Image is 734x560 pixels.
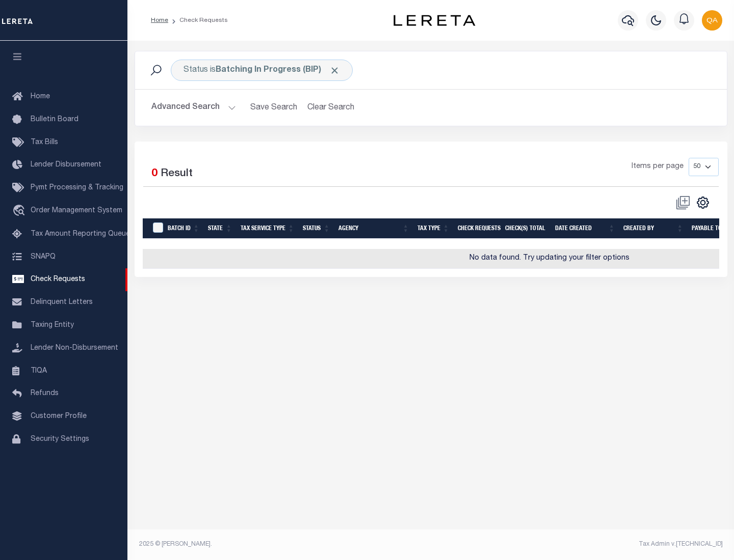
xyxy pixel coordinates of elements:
button: Clear Search [303,98,359,118]
a: Home [151,17,168,23]
th: Batch Id: activate to sort column ascending [164,218,204,239]
span: Lender Disbursement [31,161,101,169]
label: Result [161,166,193,182]
span: Taxing Entity [31,322,74,329]
span: Click to Remove [329,65,340,76]
span: Home [31,93,50,100]
span: Security Settings [31,436,89,443]
th: Status: activate to sort column ascending [299,218,334,239]
button: Advanced Search [151,98,236,118]
th: Check(s) Total [501,218,551,239]
span: Order Management System [31,207,122,214]
span: Customer Profile [31,413,87,420]
th: Created By: activate to sort column ascending [619,218,688,239]
span: TIQA [31,367,47,374]
b: Batching In Progress (BIP) [216,66,340,74]
span: 0 [151,169,158,179]
span: Tax Bills [31,139,58,146]
div: Tax Admin v.[TECHNICAL_ID] [438,540,723,549]
span: Bulletin Board [31,116,78,123]
th: Tax Service Type: activate to sort column ascending [237,218,299,239]
img: svg+xml;base64,PHN2ZyB4bWxucz0iaHR0cDovL3d3dy53My5vcmcvMjAwMC9zdmciIHBvaW50ZXItZXZlbnRzPSJub25lIi... [702,10,722,31]
button: Save Search [244,98,303,118]
th: Agency: activate to sort column ascending [334,218,413,239]
i: travel_explore [12,205,29,218]
span: Items per page [632,161,684,173]
span: Tax Amount Reporting Queue [31,231,130,238]
th: State: activate to sort column ascending [204,218,237,239]
span: SNAPQ [31,253,56,260]
span: Pymt Processing & Tracking [31,184,123,191]
span: Check Requests [31,276,85,283]
span: Refunds [31,390,59,397]
th: Date Created: activate to sort column ascending [551,218,619,239]
div: Status is [171,60,353,81]
img: logo-dark.svg [394,15,475,26]
th: Check Requests [454,218,501,239]
span: Lender Non-Disbursement [31,345,118,352]
div: 2025 © [PERSON_NAME]. [132,540,431,549]
th: Tax Type: activate to sort column ascending [413,218,454,239]
span: Delinquent Letters [31,299,93,306]
li: Check Requests [168,16,228,25]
